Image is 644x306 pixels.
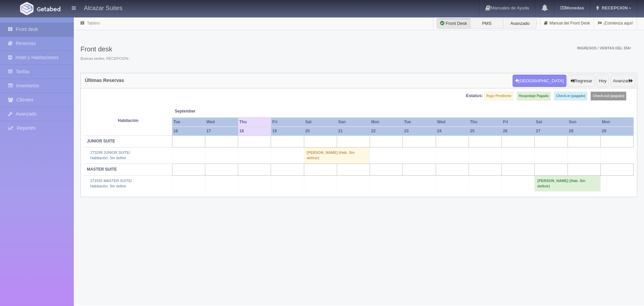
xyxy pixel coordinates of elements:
[560,5,584,10] b: Monedas
[502,118,535,127] th: Fri
[238,127,271,136] th: 18
[205,118,238,127] th: Wed
[540,17,594,30] a: Manual del Front Desk
[470,18,503,29] label: PMS
[610,75,636,87] button: Avanzar
[304,118,337,127] th: Sat
[337,118,370,127] th: Sun
[568,127,600,136] th: 28
[469,118,501,127] th: Thu
[205,127,238,136] th: 17
[80,56,129,61] span: Buenas tardes, RECEPCION.
[484,92,514,100] label: Pago Pendiente
[600,118,633,127] th: Mon
[37,6,60,11] img: Getabed
[568,118,600,127] th: Sun
[20,2,34,15] img: Getabed
[517,92,551,100] label: Hospedaje Pagado
[172,118,205,127] th: Tue
[80,45,129,53] h3: Front desk
[337,127,370,136] th: 21
[84,3,122,12] h4: Alcazar Suites
[436,127,469,136] th: 24
[304,147,370,164] td: [PERSON_NAME] (Hab. Sin definir)
[513,75,567,87] button: [GEOGRAPHIC_DATA]
[596,75,609,87] button: Hoy
[600,127,633,136] th: 29
[466,93,483,99] label: Estatus:
[577,46,631,50] span: Ingresos / Ventas del día
[535,127,568,136] th: 27
[370,118,403,127] th: Mon
[85,78,124,83] h4: Últimas Reservas
[87,139,115,143] b: JUNIOR SUITE
[87,21,100,26] a: Tablero
[469,127,501,136] th: 25
[175,108,235,114] span: September
[403,118,436,127] th: Tue
[503,18,537,29] label: Avanzado
[594,17,637,30] a: ¡Comienza aquí!
[600,5,628,10] span: RECEPCION
[591,92,626,100] label: Check-out (pagado)
[172,127,205,136] th: 16
[271,127,304,136] th: 19
[502,127,535,136] th: 26
[238,118,271,127] th: Thu
[90,150,130,160] a: 273299 JUNIOR SUITE/Habitación: Sin definir
[304,127,337,136] th: 20
[271,118,304,127] th: Fri
[118,118,138,123] strong: Habitación
[535,118,568,127] th: Sat
[87,167,117,172] b: MASTER SUITE
[90,179,132,188] a: 271555 MASTER SUITE/Habitación: Sin definir
[535,175,601,191] td: [PERSON_NAME] (Hab. Sin definir)
[437,18,470,29] label: Front Desk
[403,127,436,136] th: 23
[370,127,403,136] th: 22
[554,92,587,100] label: Check-in (pagado)
[568,75,595,87] button: Regresar
[436,118,469,127] th: Wed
